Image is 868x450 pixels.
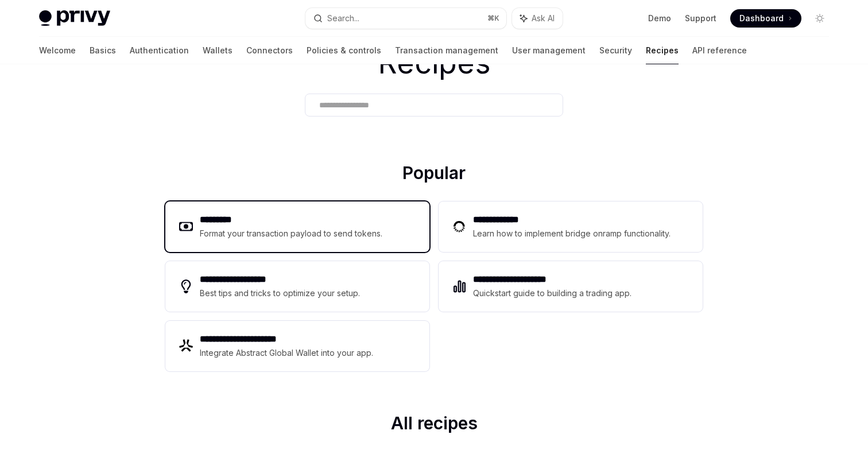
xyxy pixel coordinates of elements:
span: ⌘ K [487,14,499,23]
span: Dashboard [739,13,784,24]
a: Connectors [246,37,293,64]
a: API reference [692,37,747,64]
div: Integrate Abstract Global Wallet into your app. [200,346,374,360]
a: Support [685,13,716,24]
div: Format your transaction payload to send tokens. [200,227,383,240]
h2: All recipes [165,413,703,438]
a: **** **** ***Learn how to implement bridge onramp functionality. [439,201,703,252]
a: Policies & controls [307,37,381,64]
button: Toggle dark mode [811,9,829,28]
div: Learn how to implement bridge onramp functionality. [473,227,674,240]
a: Recipes [646,37,679,64]
a: Demo [648,13,671,24]
a: Authentication [130,37,189,64]
div: Best tips and tricks to optimize your setup. [200,286,362,300]
a: Security [599,37,632,64]
img: light logo [39,10,110,26]
a: User management [512,37,586,64]
span: Ask AI [532,13,555,24]
a: **** ****Format your transaction payload to send tokens. [165,201,429,252]
button: Search...⌘K [305,8,506,29]
a: Transaction management [395,37,498,64]
div: Search... [327,11,359,25]
button: Ask AI [512,8,563,29]
a: Dashboard [730,9,801,28]
div: Quickstart guide to building a trading app. [473,286,632,300]
a: Welcome [39,37,76,64]
a: Basics [90,37,116,64]
h2: Popular [165,162,703,188]
a: Wallets [203,37,232,64]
